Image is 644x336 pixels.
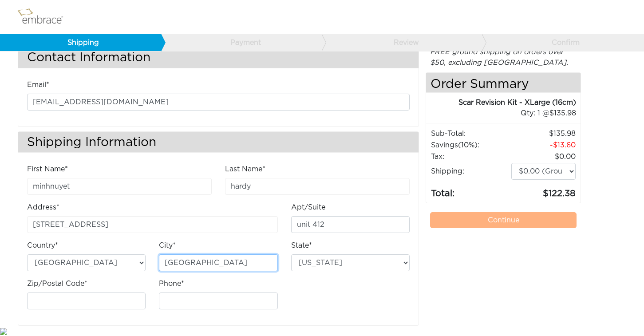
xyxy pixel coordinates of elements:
[27,202,59,213] label: Address*
[458,142,478,149] span: (10%)
[426,73,581,93] h4: Order Summary
[291,202,325,213] label: Apt/Suite
[431,128,511,139] td: Sub-Total:
[482,34,643,51] a: Confirm
[291,240,312,251] label: State*
[27,240,58,251] label: Country*
[27,164,68,174] label: First Name*
[511,180,577,201] td: 122.38
[511,139,577,151] td: 13.60
[431,139,511,151] td: Savings :
[18,132,419,153] h3: Shipping Information
[426,47,581,68] div: FREE ground shipping on orders over $50, excluding [GEOGRAPHIC_DATA].
[159,240,176,251] label: City*
[511,151,577,162] td: 0.00
[161,34,322,51] a: Payment
[549,110,576,117] span: 135.98
[321,34,482,51] a: Review
[430,212,577,228] a: Continue
[431,162,511,180] td: Shipping:
[16,6,73,28] img: logo.png
[437,108,576,119] div: 1 @
[511,128,577,139] td: 135.98
[159,278,184,289] label: Phone*
[431,180,511,201] td: Total:
[27,79,49,90] label: Email*
[225,164,265,174] label: Last Name*
[431,151,511,162] td: Tax:
[18,47,419,68] h3: Contact Information
[27,278,87,289] label: Zip/Postal Code*
[426,97,576,108] div: Scar Revision Kit - XLarge (16cm)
